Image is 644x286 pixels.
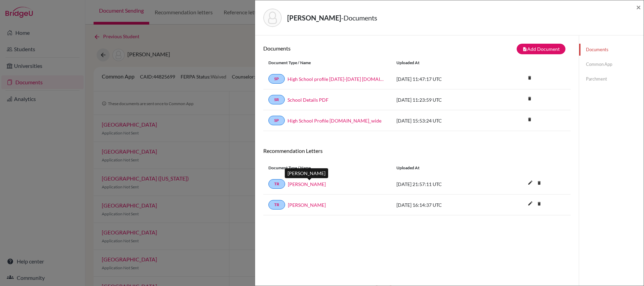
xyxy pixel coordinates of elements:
[525,177,536,188] i: edit
[525,198,536,209] i: edit
[524,73,535,83] i: delete
[524,178,536,188] button: edit
[524,74,535,83] a: delete
[263,165,391,171] div: Document Type / Name
[263,45,417,52] h6: Documents
[263,60,391,66] div: Document Type / Name
[524,115,535,125] a: delete
[285,168,328,178] div: [PERSON_NAME]
[396,181,442,187] span: [DATE] 21:57:11 UTC
[263,147,571,154] h6: Recommendation Letters
[636,3,641,11] button: Close
[579,44,644,56] a: Documents
[534,179,544,188] a: delete
[268,95,285,104] a: SR
[579,58,644,70] a: Common App
[268,74,285,84] a: SP
[524,94,535,104] i: delete
[287,14,341,22] strong: [PERSON_NAME]
[524,199,536,209] button: edit
[636,2,641,12] span: ×
[268,179,285,189] a: TR
[534,199,544,209] i: delete
[396,202,442,208] span: [DATE] 16:14:37 UTC
[391,117,494,124] div: [DATE] 15:53:24 UTC
[268,116,285,125] a: SP
[534,178,544,188] i: delete
[524,114,535,125] i: delete
[288,96,328,103] a: School Details PDF
[288,201,326,209] a: [PERSON_NAME]
[534,200,544,209] a: delete
[391,165,494,171] div: Uploaded at
[391,60,494,66] div: Uploaded at
[517,44,565,54] button: note_addAdd Document
[268,200,285,210] a: TR
[391,96,494,103] div: [DATE] 11:23:59 UTC
[524,95,535,104] a: delete
[579,73,644,85] a: Parchment
[391,75,494,83] div: [DATE] 11:47:17 UTC
[288,75,386,83] a: High School profile [DATE]-[DATE] [DOMAIN_NAME]_wide
[522,47,527,52] i: note_add
[341,14,377,22] span: - Documents
[288,181,326,188] a: [PERSON_NAME]
[288,117,381,124] a: High School Profile [DOMAIN_NAME]_wide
